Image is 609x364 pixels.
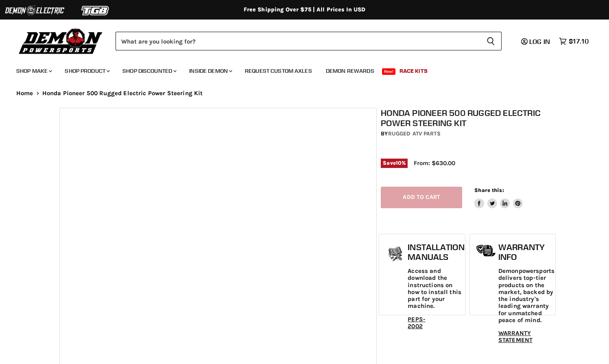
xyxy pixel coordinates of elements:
a: WARRANTY STATEMENT [498,329,533,344]
img: warranty-icon.png [476,244,496,257]
h1: Installation Manuals [408,242,464,262]
span: Honda Pioneer 500 Rugged Electric Power Steering Kit [42,90,203,97]
span: Save % [381,159,408,168]
p: Demonpowersports delivers top-tier products on the market, backed by the industry's leading warra... [498,268,554,324]
a: Shop Discounted [116,63,181,79]
img: install_manual-icon.png [385,244,406,265]
span: 10 [396,160,402,166]
span: New! [382,68,396,75]
img: Demon Electric Logo 2 [4,3,65,18]
a: Race Kits [393,63,434,79]
h1: Warranty Info [498,242,554,262]
a: Log in [517,38,555,45]
img: TGB Logo 2 [65,3,126,18]
input: Search [116,32,480,50]
a: Rugged ATV Parts [388,130,441,137]
a: Shop Product [59,63,115,79]
p: Access and download the instructions on how to install this part for your machine. [408,268,464,310]
button: Search [480,32,502,50]
span: Share this: [474,187,504,193]
a: PEPS-2002 [408,316,426,330]
a: Demon Rewards [320,63,380,79]
div: by [381,129,554,138]
a: Shop Make [10,63,57,79]
a: Inside Demon [183,63,237,79]
form: Product [116,32,502,50]
span: $17.10 [569,37,589,45]
span: From: $630.00 [414,159,455,167]
h1: Honda Pioneer 500 Rugged Electric Power Steering Kit [381,108,554,128]
aside: Share this: [474,187,523,208]
ul: Main menu [10,59,587,79]
a: Request Custom Axles [239,63,318,79]
a: $17.10 [555,35,593,47]
a: Home [16,90,33,97]
span: Log in [529,37,550,46]
img: Demon Powersports [16,26,105,55]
